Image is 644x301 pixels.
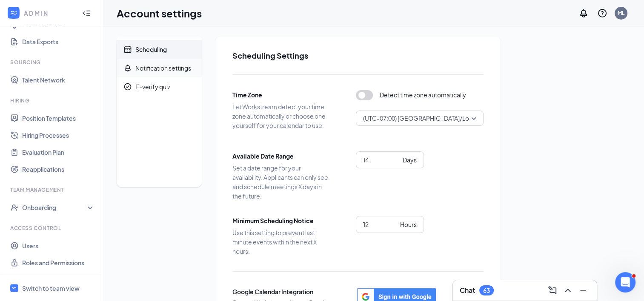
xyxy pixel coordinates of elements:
[117,40,202,59] a: CalendarScheduling
[546,284,559,297] button: ComposeMessage
[380,90,466,100] span: Detect time zone automatically
[232,50,484,61] h2: Scheduling Settings
[22,144,95,161] a: Evaluation Plan
[22,203,88,212] div: Onboarding
[618,9,624,17] div: ML
[10,186,93,193] div: Team Management
[576,284,590,297] button: Minimize
[563,285,573,295] svg: ChevronUp
[232,287,330,296] span: Google Calendar Integration
[24,9,74,17] div: ADMIN
[22,110,95,127] a: Position Templates
[232,228,330,256] span: Use this setting to prevent last minute events within the next X hours.
[400,220,417,229] div: Hours
[22,161,95,178] a: Reapplications
[10,203,19,212] svg: UserCheck
[10,97,93,104] div: Hiring
[123,45,132,54] svg: Calendar
[82,9,91,17] svg: Collapse
[483,287,490,294] div: 63
[22,254,95,271] a: Roles and Permissions
[232,102,330,130] span: Let Workstream detect your time zone automatically or choose one yourself for your calendar to use.
[22,33,95,50] a: Data Exports
[578,285,588,295] svg: Minimize
[460,286,475,295] h3: Chat
[10,224,93,232] div: Access control
[561,284,575,297] button: ChevronUp
[135,45,167,54] div: Scheduling
[578,8,589,18] svg: Notifications
[232,216,330,225] span: Minimum Scheduling Notice
[123,64,132,72] svg: Bell
[22,284,80,292] div: Switch to team view
[615,272,635,292] iframe: Intercom live chat
[135,64,191,72] div: Notification settings
[22,127,95,144] a: Hiring Processes
[9,9,18,17] svg: WorkstreamLogo
[123,82,132,91] svg: CheckmarkCircle
[22,71,95,88] a: Talent Network
[117,59,202,77] a: BellNotification settings
[135,82,170,91] div: E-verify quiz
[10,59,93,66] div: Sourcing
[232,90,330,99] span: Time Zone
[547,285,558,295] svg: ComposeMessage
[232,163,330,201] span: Set a date range for your availability. Applicants can only see and schedule meetings X days in t...
[117,6,202,20] h1: Account settings
[403,155,417,165] div: Days
[232,151,330,161] span: Available Date Range
[363,112,536,125] span: (UTC-07:00) [GEOGRAPHIC_DATA]/Los_Angeles - Pacific Time
[117,77,202,96] a: CheckmarkCircleE-verify quiz
[11,285,17,291] svg: WorkstreamLogo
[22,237,95,254] a: Users
[597,8,607,18] svg: QuestionInfo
